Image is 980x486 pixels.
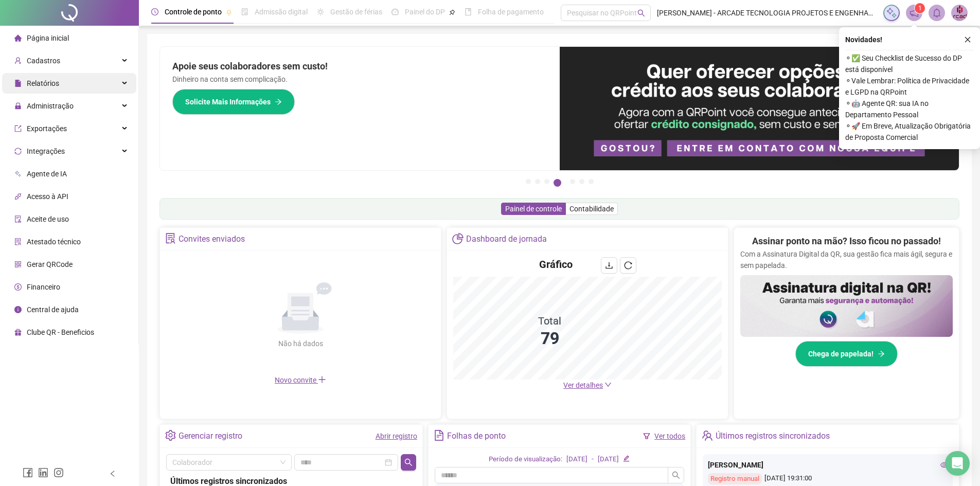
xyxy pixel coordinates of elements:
[27,305,79,314] span: Central de ajuda
[27,147,65,155] span: Integrações
[376,432,417,440] a: Abrir registro
[605,261,613,269] span: download
[14,261,22,268] span: qrcode
[14,34,22,42] span: home
[952,5,967,21] img: 12371
[526,179,531,184] button: 1
[27,79,59,87] span: Relatórios
[27,192,68,201] span: Acesso à API
[708,459,948,471] div: [PERSON_NAME]
[27,170,67,178] span: Agente de IA
[172,74,547,85] p: Dinheiro na conta sem complicação.
[14,238,22,245] span: solution
[569,205,614,213] span: Contabilidade
[14,148,22,155] span: sync
[544,179,549,184] button: 3
[14,80,22,87] span: file
[14,306,22,313] span: info-circle
[179,230,245,248] div: Convites enviados
[878,350,885,357] span: arrow-right
[27,34,69,42] span: Página inicial
[27,260,73,268] span: Gerar QRCode
[449,9,455,15] span: pushpin
[14,193,22,200] span: api
[54,467,64,478] span: instagram
[27,102,74,110] span: Administração
[23,467,33,478] span: facebook
[253,338,348,349] div: Não há dados
[539,257,573,272] h4: Gráfico
[275,376,326,384] span: Novo convite
[579,179,584,184] button: 6
[452,233,463,244] span: pie-chart
[845,98,974,120] span: ⚬ 🤖 Agente QR: sua IA no Departamento Pessoal
[845,75,974,98] span: ⚬ Vale Lembrar: Política de Privacidade e LGPD na QRPoint
[27,57,60,65] span: Cadastros
[554,179,561,187] button: 4
[27,124,67,133] span: Exportações
[604,381,612,388] span: down
[940,461,948,469] span: eye
[391,8,399,15] span: dashboard
[14,57,22,64] span: user-add
[560,47,959,170] img: banner%2Fa8ee1423-cce5-4ffa-a127-5a2d429cc7d8.png
[964,36,971,43] span: close
[708,473,762,485] div: Registro manual
[915,3,925,13] sup: 1
[563,381,612,389] a: Ver detalhes down
[434,430,444,441] span: file-text
[404,458,413,466] span: search
[241,8,248,15] span: file-done
[478,8,544,16] span: Folha de pagamento
[945,451,970,476] div: Open Intercom Messenger
[109,470,116,477] span: left
[716,427,830,445] div: Últimos registros sincronizados
[317,8,324,15] span: sun
[14,215,22,223] span: audit
[27,238,81,246] span: Atestado técnico
[808,348,874,359] span: Chega de papelada!
[740,248,953,271] p: Com a Assinatura Digital da QR, sua gestão fica mais ágil, segura e sem papelada.
[598,454,619,465] div: [DATE]
[563,381,603,389] span: Ver detalhes
[505,205,562,213] span: Painel de controle
[318,375,326,384] span: plus
[672,471,680,479] span: search
[624,261,632,269] span: reload
[165,8,222,16] span: Controle de ponto
[172,59,547,74] h2: Apoie seus colaboradores sem custo!
[14,329,22,336] span: gift
[570,179,575,184] button: 5
[27,328,94,336] span: Clube QR - Beneficios
[708,473,948,485] div: [DATE] 19:31:00
[740,275,953,337] img: banner%2F02c71560-61a6-44d4-94b9-c8ab97240462.png
[465,8,472,15] span: book
[447,427,506,445] div: Folhas de ponto
[910,8,919,17] span: notification
[14,125,22,132] span: export
[38,467,48,478] span: linkedin
[535,179,540,184] button: 2
[592,454,594,465] div: -
[255,8,308,16] span: Admissão digital
[151,8,158,15] span: clock-circle
[172,89,295,115] button: Solicite Mais Informações
[637,9,645,17] span: search
[795,341,898,367] button: Chega de papelada!
[623,455,630,462] span: edit
[702,430,712,441] span: team
[845,34,882,45] span: Novidades !
[14,283,22,291] span: dollar
[845,52,974,75] span: ⚬ ✅ Seu Checklist de Sucesso do DP está disponível
[165,233,176,244] span: solution
[165,430,176,441] span: setting
[14,102,22,110] span: lock
[566,454,587,465] div: [DATE]
[752,234,941,248] h2: Assinar ponto na mão? Isso ficou no passado!
[886,7,897,19] img: sparkle-icon.fc2bf0ac1784a2077858766a79e2daf3.svg
[179,427,242,445] div: Gerenciar registro
[932,8,941,17] span: bell
[185,96,271,107] span: Solicite Mais Informações
[643,433,650,440] span: filter
[657,7,877,19] span: [PERSON_NAME] - ARCADE TECNOLOGIA PROJETOS E ENGENHARIA LTDA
